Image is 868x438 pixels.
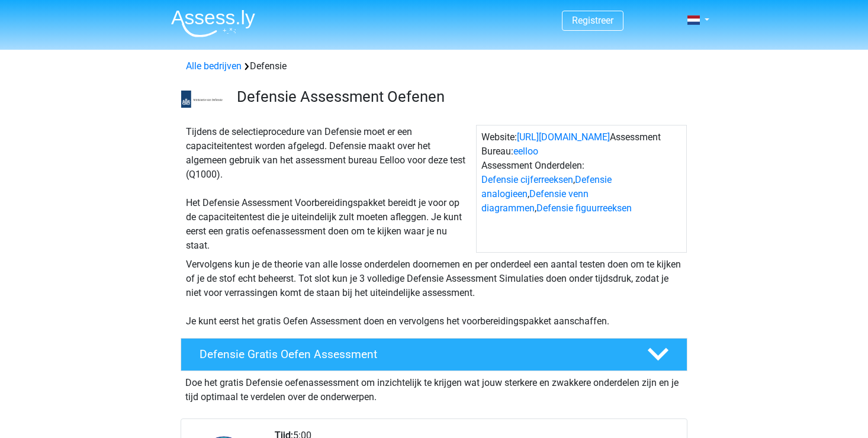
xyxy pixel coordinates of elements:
[572,15,613,26] a: Registreer
[181,125,476,253] div: Tijdens de selectieprocedure van Defensie moet er een capaciteitentest worden afgelegd. Defensie ...
[476,125,687,253] div: Website: Assessment Bureau: Assessment Onderdelen: , , ,
[186,60,242,72] a: Alle bedrijven
[513,146,538,157] a: eelloo
[181,257,687,328] div: Vervolgens kun je de theorie van alle losse onderdelen doornemen en per onderdeel een aantal test...
[171,9,255,37] img: Assessly
[481,174,573,185] a: Defensie cijferreeksen
[481,174,612,199] a: Defensie analogieen
[517,131,610,143] a: [URL][DOMAIN_NAME]
[536,202,632,214] a: Defensie figuurreeksen
[481,188,589,214] a: Defensie venn diagrammen
[237,88,678,106] h3: Defensie Assessment Oefenen
[181,371,687,404] div: Doe het gratis Defensie oefenassessment om inzichtelijk te krijgen wat jouw sterkere en zwakkere ...
[176,338,692,371] a: Defensie Gratis Oefen Assessment
[181,59,687,73] div: Defensie
[200,347,628,361] h4: Defensie Gratis Oefen Assessment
